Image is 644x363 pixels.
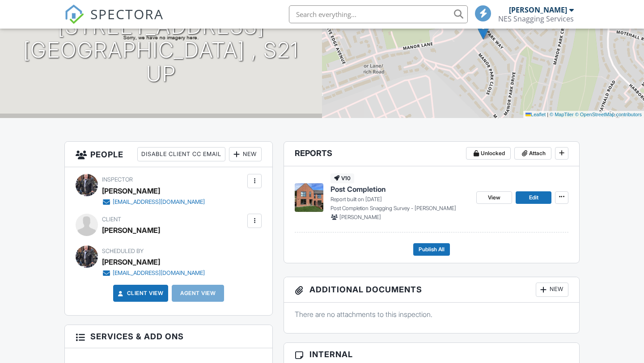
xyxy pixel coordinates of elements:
img: Marker [478,21,489,40]
span: | [547,112,548,117]
h3: People [65,142,272,167]
h3: Services & Add ons [65,325,272,348]
div: [PERSON_NAME] [102,224,160,237]
p: There are no attachments to this inspection. [295,309,568,319]
a: Leaflet [525,112,546,117]
a: [EMAIL_ADDRESS][DOMAIN_NAME] [102,198,205,207]
div: [EMAIL_ADDRESS][DOMAIN_NAME] [113,198,205,206]
h3: Additional Documents [284,277,579,303]
img: The Best Home Inspection Software - Spectora [64,4,84,24]
div: [EMAIL_ADDRESS][DOMAIN_NAME] [113,270,205,277]
span: Scheduled By [102,248,144,254]
div: New [536,283,568,297]
div: [PERSON_NAME] [509,5,567,14]
a: Client View [116,289,164,298]
div: Disable Client CC Email [137,147,225,161]
h1: [STREET_ADDRESS] [GEOGRAPHIC_DATA] , S21 UP [14,15,308,85]
div: [PERSON_NAME] [102,184,160,198]
input: Search everything... [289,5,468,23]
span: SPECTORA [90,4,164,23]
a: © MapTiler [550,112,574,117]
span: Inspector [102,176,133,183]
a: [EMAIL_ADDRESS][DOMAIN_NAME] [102,269,205,278]
div: New [229,147,262,161]
div: [PERSON_NAME] [102,255,160,269]
div: NES Snagging Services [498,14,574,23]
a: SPECTORA [64,12,164,31]
span: Client [102,216,121,223]
a: © OpenStreetMap contributors [575,112,642,117]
